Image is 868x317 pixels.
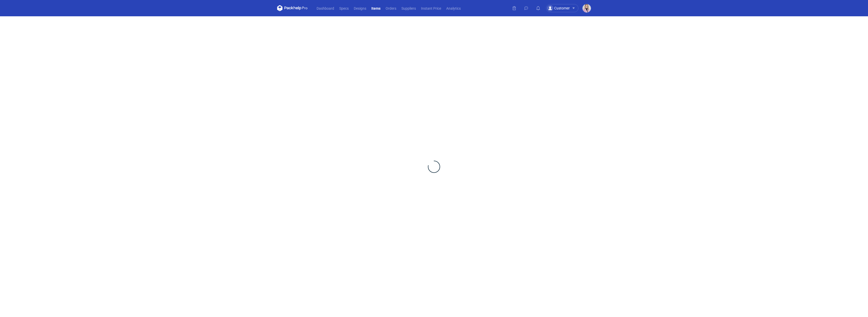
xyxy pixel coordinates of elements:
[351,5,369,11] a: Designs
[277,5,308,11] svg: Packhelp Pro
[399,5,418,11] a: Suppliers
[546,4,582,12] button: Customer
[369,5,383,11] a: Items
[582,4,591,12] img: Klaudia Wiśniewska
[337,5,351,11] a: Specs
[444,5,463,11] a: Analytics
[418,5,444,11] a: Instant Price
[383,5,399,11] a: Orders
[314,5,337,11] a: Dashboard
[547,5,570,11] div: Customer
